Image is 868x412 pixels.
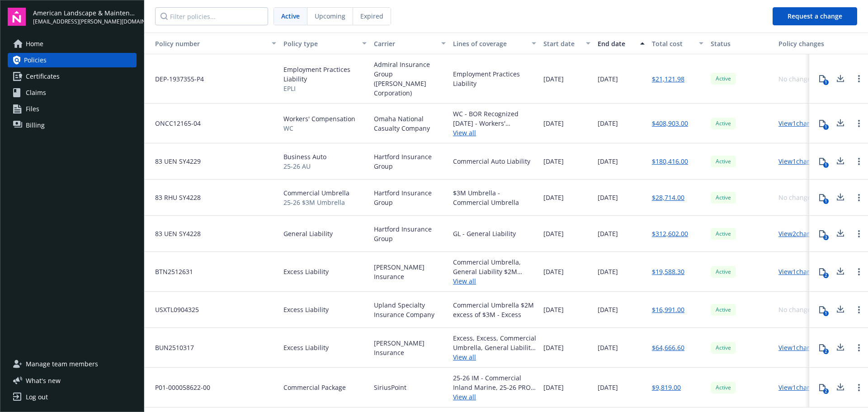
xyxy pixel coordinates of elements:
[823,235,829,240] div: 3
[283,65,367,84] span: Employment Practices Liability
[543,229,564,238] span: [DATE]
[543,383,564,392] span: [DATE]
[823,124,829,130] div: 1
[813,379,831,397] button: 2
[453,156,530,166] div: Commercial Auto Liability
[148,39,266,48] div: Toggle SortBy
[652,383,681,392] a: $9,819.00
[148,383,210,392] span: P01-000058622-00
[155,7,268,25] input: Filter policies...
[778,193,814,202] div: No changes
[598,229,618,238] span: [DATE]
[374,224,446,243] span: Hartford Insurance Group
[652,74,684,84] a: $21,121.98
[26,118,45,133] span: Billing
[8,53,137,67] a: Policies
[148,156,201,166] span: 83 UEN SY4229
[854,304,864,315] a: Open options
[8,37,137,51] a: Home
[778,119,821,128] a: View 1 changes
[453,276,536,286] a: View all
[374,383,406,392] span: SiriusPoint
[374,152,446,171] span: Hartford Insurance Group
[453,300,536,319] div: Commercial Umbrella $2M excess of $3M - Excess
[598,39,635,48] div: End date
[148,229,201,238] span: 83 UEN SY4228
[823,311,829,316] div: 1
[773,7,857,25] button: Request a change
[453,39,526,48] div: Lines of coverage
[775,33,831,54] button: Policy changes
[543,39,580,48] div: Start date
[823,349,829,354] div: 2
[283,267,329,276] span: Excess Liability
[449,33,540,54] button: Lines of coverage
[26,376,61,385] span: What ' s new
[823,80,829,85] div: 1
[543,74,564,84] span: [DATE]
[283,305,329,314] span: Excess Liability
[8,69,137,84] a: Certificates
[8,102,137,116] a: Files
[453,257,536,276] div: Commercial Umbrella, General Liability $2M excess of $3M - Excess
[823,199,829,204] div: 1
[8,8,26,26] img: navigator-logo.svg
[823,162,829,168] div: 1
[594,33,648,54] button: End date
[283,383,346,392] span: Commercial Package
[374,188,446,207] span: Hartford Insurance Group
[283,161,326,171] span: 25-26 AU
[813,189,831,207] button: 1
[778,305,814,314] div: No changes
[374,60,446,98] span: Admiral Insurance Group ([PERSON_NAME] Corporation)
[281,11,300,21] span: Active
[283,39,357,48] div: Policy type
[543,118,564,128] span: [DATE]
[453,69,536,88] div: Employment Practices Liability
[652,343,684,352] a: $64,666.60
[778,229,821,238] a: View 2 changes
[854,382,864,393] a: Open options
[778,343,821,352] a: View 1 changes
[8,376,75,385] button: What's new
[148,193,201,202] span: 83 RHU SY4228
[453,392,536,402] a: View all
[374,114,446,133] span: Omaha National Casualty Company
[374,262,446,281] span: [PERSON_NAME] Insurance
[148,343,194,352] span: BUN2510317
[854,156,864,167] a: Open options
[453,229,516,238] div: GL - General Liability
[778,383,821,392] a: View 1 changes
[26,37,43,51] span: Home
[543,343,564,352] span: [DATE]
[24,53,47,67] span: Policies
[453,352,536,362] a: View all
[652,267,684,276] a: $19,588.30
[26,357,98,371] span: Manage team members
[854,118,864,129] a: Open options
[283,343,329,352] span: Excess Liability
[652,156,688,166] a: $180,416.00
[283,123,355,133] span: WC
[778,74,814,84] div: No changes
[598,305,618,314] span: [DATE]
[280,33,370,54] button: Policy type
[283,152,326,161] span: Business Auto
[714,344,732,352] span: Active
[854,73,864,84] a: Open options
[813,339,831,357] button: 2
[854,342,864,353] a: Open options
[453,373,536,392] div: 25-26 IM - Commercial Inland Marine, 25-26 PROP - Commercial Property
[148,267,193,276] span: BTN2512631
[598,383,618,392] span: [DATE]
[598,118,618,128] span: [DATE]
[714,230,732,238] span: Active
[148,305,199,314] span: USXTL0904325
[652,305,684,314] a: $16,991.00
[374,338,446,357] span: [PERSON_NAME] Insurance
[360,11,383,21] span: Expired
[8,85,137,100] a: Claims
[652,229,688,238] a: $312,602.00
[598,74,618,84] span: [DATE]
[148,74,204,84] span: DEP-1937355-P4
